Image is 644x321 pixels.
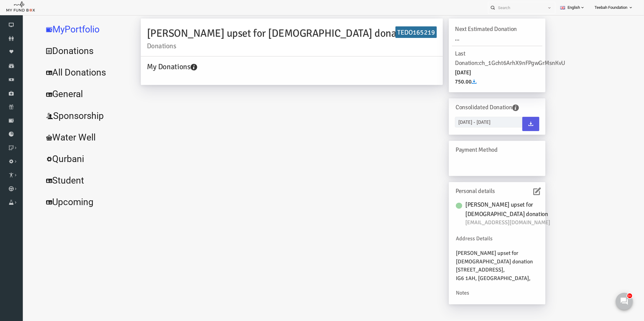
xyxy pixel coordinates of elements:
a: Student [6,171,97,193]
div: Address Details [421,236,504,244]
img: whiteMFB.png [6,1,35,13]
h6: Payment Method [421,147,502,156]
input: Search [488,2,544,13]
div: IG6 1AH, [GEOGRAPHIC_DATA], [421,275,504,284]
h6: Personal details [421,188,502,197]
span: Primary E-Mail [431,220,522,228]
a: Donations [6,41,97,63]
div: [PERSON_NAME] upset for [DEMOGRAPHIC_DATA] donation [421,250,504,267]
h4: My Donations [112,62,405,74]
a: Upcoming [6,192,97,214]
h6: TEDO165219 [361,28,402,39]
span: ch_1Gcht6ArhX9nFPgwGrMsnKvU [444,60,530,68]
h6: Last Donation: [420,50,530,69]
div: Notes [421,290,504,299]
iframe: Launcher button frame [611,288,638,315]
span: [DATE] [420,70,436,77]
a: MyPortfolio [6,20,97,42]
small: Donations [112,44,402,51]
span: Teebah Foundation [595,2,627,13]
span: ... [420,36,425,43]
h6: Next Estimated Donation [420,26,505,35]
i: You can select the required donations as pdf by entering the date range and clicking the download... [478,106,484,112]
div: [STREET_ADDRESS], [421,267,504,275]
a: Qurbani [6,149,97,171]
a: Sponsorship [6,106,97,128]
h2: [PERSON_NAME] upset for [DEMOGRAPHIC_DATA] donation [112,26,402,51]
a: Water Well [6,128,97,150]
h6: [PERSON_NAME] upset for [DEMOGRAPHIC_DATA] donation [431,201,522,220]
a: General [6,84,97,106]
i: Your causes information will be available by selecting your causes. You can upgrade cause & manag... [156,65,163,72]
h6: Consolidated Donation [421,104,502,113]
span: 750.00 [420,79,442,86]
a: All Donations [6,63,97,85]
